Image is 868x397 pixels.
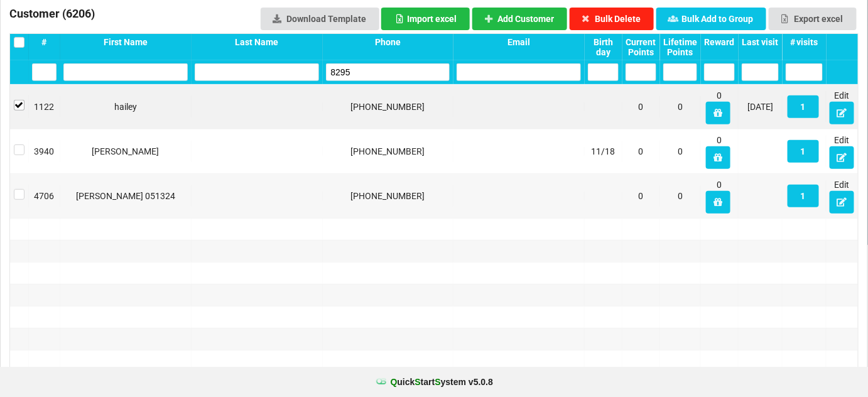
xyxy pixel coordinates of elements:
div: 0 [704,89,735,124]
div: 0 [704,134,735,169]
div: 3940 [32,145,57,158]
div: 0 [704,178,735,214]
div: hailey [63,101,188,113]
div: [PERSON_NAME] 051324 [63,190,188,202]
div: 0 [663,101,697,113]
div: [PHONE_NUMBER] [326,190,450,202]
button: 1 [788,140,819,163]
img: favicon.ico [375,376,388,388]
div: Current Points [626,37,656,57]
b: uick tart ystem v 5.0.8 [391,376,493,388]
div: Edit [830,89,855,124]
div: [PERSON_NAME] [63,145,188,158]
span: S [435,377,440,387]
div: Reward [704,37,735,47]
div: Phone [326,37,450,47]
div: First Name [63,37,188,47]
div: 0 [626,145,656,158]
div: # visits [786,37,823,47]
span: Q [391,377,398,387]
div: Last visit [742,37,779,47]
button: Bulk Add to Group [656,8,767,30]
div: [PHONE_NUMBER] [326,145,450,158]
h3: Customer ( 6206 ) [9,6,95,25]
button: 1 [788,95,819,118]
button: Import excel [381,8,470,30]
div: 11/18 [588,145,619,158]
div: [DATE] [742,101,779,113]
button: 1 [788,185,819,207]
div: Edit [830,178,855,214]
a: Download Template [261,8,379,30]
span: S [415,377,421,387]
div: 0 [626,190,656,202]
div: Birth day [588,37,619,57]
button: Export excel [769,8,857,30]
button: Bulk Delete [570,8,654,30]
div: 1122 [32,101,57,113]
button: Add Customer [472,8,568,30]
div: 4706 [32,190,57,202]
div: # [32,37,57,47]
div: Edit [830,134,855,169]
div: Import excel [394,14,457,23]
div: Last Name [195,37,319,47]
div: 0 [663,190,697,202]
div: [PHONE_NUMBER] [326,101,450,113]
div: 0 [626,101,656,113]
div: Email [457,37,581,47]
div: 0 [663,145,697,158]
div: Lifetime Points [663,37,697,57]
